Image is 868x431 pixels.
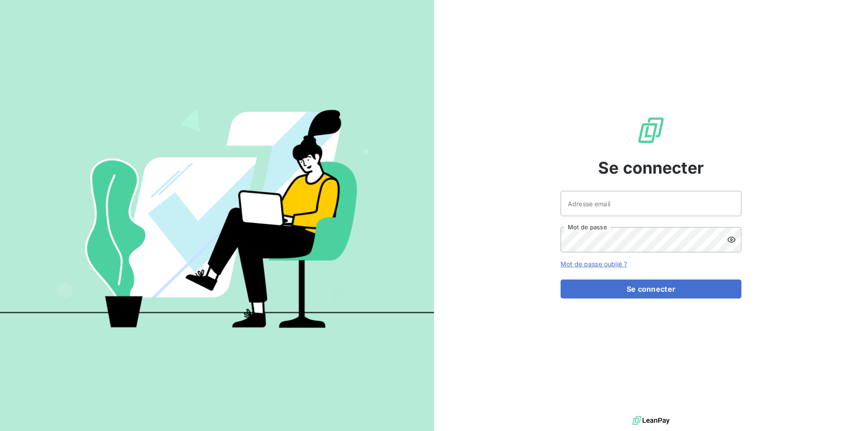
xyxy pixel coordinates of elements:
[598,156,704,180] span: Se connecter
[561,279,741,298] button: Se connecter
[637,116,665,145] img: Logo LeanPay
[632,414,670,427] img: logo
[561,260,627,268] a: Mot de passe oublié ?
[561,191,741,216] input: placeholder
